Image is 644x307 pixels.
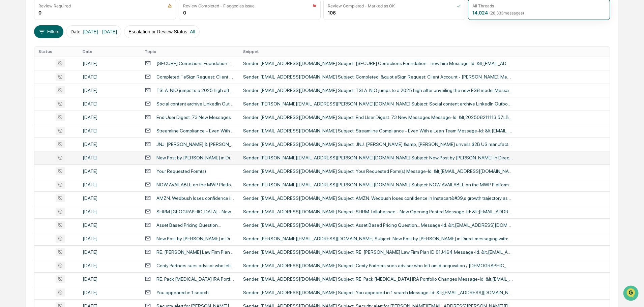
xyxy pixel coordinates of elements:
div: [DATE] [83,142,137,147]
div: Sender: [EMAIL_ADDRESS][DOMAIN_NAME] Subject: Completed: &quot;eSign Request: Client Account - [P... [243,74,513,80]
div: End User Digest: 73 New Messages [156,115,231,120]
a: 🗄️Attestations [46,82,86,94]
div: [DATE] [83,155,137,160]
div: Cerity Partners sues advisor who left amid acquisition / [DEMOGRAPHIC_DATA] advisors who joined L... [156,263,235,268]
iframe: Open customer support [622,285,641,303]
div: TSLA: NIO jumps to a 2025 high after unveiling the new ES8 model [156,88,235,93]
button: Filters [34,25,63,38]
img: 1746055101610-c473b297-6a78-478c-a979-82029cc54cd1 [7,52,19,64]
div: [DATE] [83,74,137,80]
th: Snippet [239,47,610,57]
div: Review Completed - Flagged as Issue [183,3,255,8]
div: Your Requested Form(s) [156,168,206,174]
div: [DATE] [83,222,137,228]
button: Date:[DATE] - [DATE] [66,25,121,38]
div: Sender: [EMAIL_ADDRESS][DOMAIN_NAME] Subject: End User Digest: 73 New Messages Message-Id: &lt;20... [243,115,513,120]
div: 🔎 [7,98,12,104]
div: [DATE] [83,249,137,255]
div: Sender: [EMAIL_ADDRESS][DOMAIN_NAME] Subject: [SECURE] Corrections Foundation - new hire Message-... [243,61,513,66]
div: Review Required [38,3,71,8]
div: [SECURE] Corrections Foundation - new hire [156,61,235,66]
div: Sender: [EMAIL_ADDRESS][DOMAIN_NAME] Subject: AMZN: Wedbush loses confidence in Instacart&#39;s g... [243,195,513,201]
span: All [190,29,195,34]
div: [DATE] [83,61,137,66]
div: SHRM [GEOGRAPHIC_DATA] - New Opening Posted [156,209,235,214]
input: Clear [18,31,111,38]
div: Start new chat [23,52,111,58]
div: [DATE] [83,168,137,174]
div: Sender: [PERSON_NAME][EMAIL_ADDRESS][PERSON_NAME][DOMAIN_NAME] Subject: New Post by [PERSON_NAME]... [243,155,513,160]
span: Preclearance [13,85,43,92]
div: [DATE] [83,128,137,133]
div: Streamline Compliance – Even With a Lean Team [156,128,235,133]
span: Attestations [56,85,84,92]
div: Review Completed - Marked as OK [328,3,395,8]
div: RE: [PERSON_NAME] Law Firm Plan ID 81J464 [156,249,235,255]
th: Topic [141,47,239,57]
div: [DATE] [83,263,137,268]
a: Powered byPylon [48,114,82,119]
div: AMZN: Wedbush loses confidence in Instacart's growth trajectory as competitive landscape intensifies [156,195,235,201]
div: 0 [38,10,41,16]
div: New Post by [PERSON_NAME] in Direct messaging with: @kclark @[PERSON_NAME].[PERSON_NAME] [156,155,235,160]
span: ( 28,333 messages) [489,10,524,16]
img: icon [168,4,172,8]
div: Sender: [EMAIL_ADDRESS][DOMAIN_NAME] Subject: Streamline Compliance - Even With a Lean Team Messa... [243,128,513,133]
span: [DATE] - [DATE] [83,29,117,34]
div: RE: Pack [MEDICAL_DATA] IRA Portfolio Changes [156,276,235,282]
div: Sender: [EMAIL_ADDRESS][DOMAIN_NAME] Subject: Your Requested Form(s) Message-Id: &lt;[EMAIL_ADDRE... [243,168,513,174]
div: [DATE] [83,115,137,120]
div: We're available if you need us! [23,58,85,64]
div: 0 [183,10,186,16]
div: Sender: [EMAIL_ADDRESS][DOMAIN_NAME] Subject: Asset Based Pricing Question... Message-Id: &lt;[EM... [243,222,513,228]
div: [DATE] [83,209,137,214]
div: Sender: [PERSON_NAME][EMAIL_ADDRESS][PERSON_NAME][DOMAIN_NAME] Subject: NOW AVAILABLE on the MWP ... [243,182,513,187]
img: icon [457,4,461,8]
div: 106 [328,10,336,16]
div: [DATE] [83,195,137,201]
div: NOW AVAILABLE on the MWP Platform at LPL: Cantor [PERSON_NAME] SMAs [156,182,235,187]
th: Date [79,47,141,57]
div: [DATE] [83,88,137,93]
div: JNJ: [PERSON_NAME] & [PERSON_NAME] unveils $2B U.S. manufacturing expansion in [US_STATE] [156,142,235,147]
th: Status [34,47,78,57]
div: New Post by [PERSON_NAME] in Direct messaging with: @nate.[PERSON_NAME] @[PERSON_NAME].[PERSON_NAME] [156,236,235,241]
a: 🔎Data Lookup [4,95,45,107]
div: Completed: "eSign Request: Client Account - [PERSON_NAME]" [156,74,235,80]
p: How can we help? [7,14,123,25]
div: Social content archive LinkedIn Outbound Message - ff9ae3a8-8307-51fe-8791-223887a38c51 [156,101,235,106]
div: Sender: [EMAIL_ADDRESS][DOMAIN_NAME] Subject: Cerity Partners sues advisor who left amid acquisit... [243,263,513,268]
img: icon [312,4,316,8]
span: Pylon [67,114,82,119]
div: [DATE] [83,290,137,295]
div: 🖐️ [7,86,12,91]
button: Start new chat [115,54,123,62]
div: Sender: [PERSON_NAME][EMAIL_ADDRESS][PERSON_NAME][DOMAIN_NAME] Subject: Social content archive Li... [243,101,513,106]
div: [DATE] [83,182,137,187]
div: Sender: [EMAIL_ADDRESS][DOMAIN_NAME] Subject: TSLA: NIO jumps to a 2025 high after unveiling the ... [243,88,513,93]
div: Sender: [EMAIL_ADDRESS][DOMAIN_NAME] Subject: RE: Pack [MEDICAL_DATA] IRA Portfolio Changes Messa... [243,276,513,282]
div: 🗄️ [49,86,54,91]
div: [DATE] [83,101,137,106]
div: 14,024 [472,10,524,16]
span: Data Lookup [13,98,42,104]
div: [DATE] [83,276,137,282]
div: Sender: [PERSON_NAME][EMAIL_ADDRESS][DOMAIN_NAME] Subject: New Post by [PERSON_NAME] in Direct me... [243,236,513,241]
div: Sender: [EMAIL_ADDRESS][DOMAIN_NAME] Subject: RE: [PERSON_NAME] Law Firm Plan ID 81J464 Message-I... [243,249,513,255]
div: Sender: [EMAIL_ADDRESS][DOMAIN_NAME] Subject: You appeared in 1 search Message-Id: &lt;[EMAIL_ADD... [243,290,513,295]
a: 🖐️Preclearance [4,82,46,94]
div: [DATE] [83,236,137,241]
div: Asset Based Pricing Question... [156,222,221,228]
div: All Threads [472,3,494,8]
div: Sender: [EMAIL_ADDRESS][DOMAIN_NAME] Subject: JNJ: [PERSON_NAME] &amp; [PERSON_NAME] unveils $2B ... [243,142,513,147]
div: You appeared in 1 search [156,290,209,295]
button: Escalation or Review Status:All [124,25,200,38]
div: Sender: [EMAIL_ADDRESS][DOMAIN_NAME] Subject: SHRM Tallahassee - New Opening Posted Message-Id: &... [243,209,513,214]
